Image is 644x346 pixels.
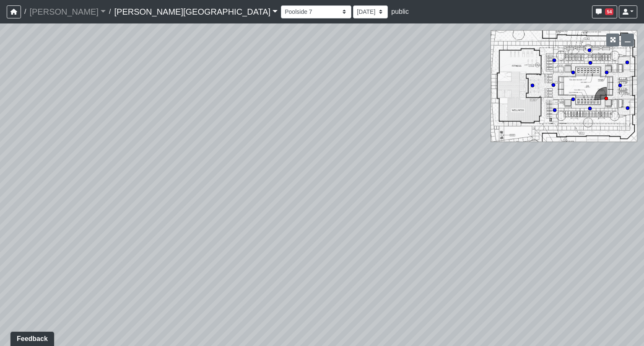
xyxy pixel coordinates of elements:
[6,329,56,346] iframe: Ybug feedback widget
[21,3,29,20] span: /
[106,3,114,20] span: /
[114,3,278,20] a: [PERSON_NAME][GEOGRAPHIC_DATA]
[592,5,617,18] button: 54
[391,8,409,15] span: public
[605,8,613,15] span: 54
[29,3,106,20] a: [PERSON_NAME]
